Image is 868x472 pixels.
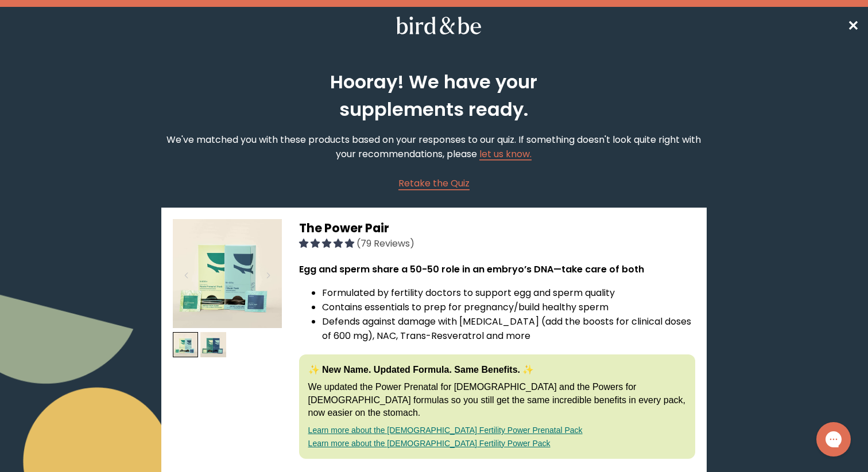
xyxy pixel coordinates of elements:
[200,332,226,358] img: thumbnail image
[308,439,551,448] a: Learn more about the [DEMOGRAPHIC_DATA] Fertility Power Pack
[299,237,356,250] span: 4.92 stars
[299,263,644,276] strong: Egg and sperm share a 50-50 role in an embryo’s DNA—take care of both
[270,68,598,123] h2: Hooray! We have your supplements ready.
[398,176,470,190] a: Retake the Quiz
[847,15,859,36] a: ✕
[356,237,414,250] span: (79 Reviews)
[479,147,532,161] a: let us know.
[161,132,707,161] p: We've matched you with these products based on your responses to our quiz. If something doesn't l...
[308,365,534,375] strong: ✨ New Name. Updated Formula. Same Benefits. ✨
[811,418,857,461] iframe: Gorgias live chat messenger
[398,177,470,190] span: Retake the Quiz
[322,286,696,300] li: Formulated by fertility doctors to support egg and sperm quality
[173,219,282,328] img: thumbnail image
[322,314,696,343] li: Defends against damage with [MEDICAL_DATA] (add the boosts for clinical doses of 600 mg), NAC, Tr...
[847,16,859,35] span: ✕
[173,332,199,358] img: thumbnail image
[308,426,583,435] a: Learn more about the [DEMOGRAPHIC_DATA] Fertility Power Prenatal Pack
[308,381,687,419] p: We updated the Power Prenatal for [DEMOGRAPHIC_DATA] and the Powers for [DEMOGRAPHIC_DATA] formul...
[322,300,696,314] li: Contains essentials to prep for pregnancy/build healthy sperm
[299,220,389,236] span: The Power Pair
